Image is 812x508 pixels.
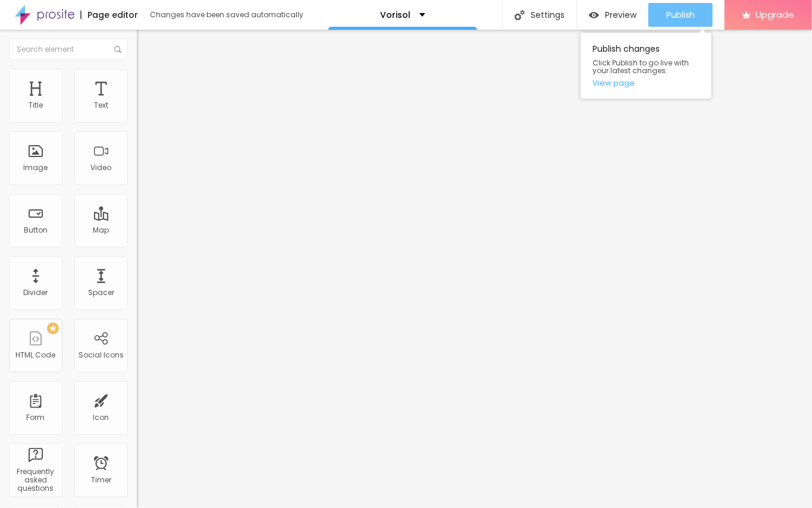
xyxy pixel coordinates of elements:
[93,413,109,422] div: Icon
[114,46,121,53] img: Icone
[29,101,43,109] div: Title
[589,10,599,20] img: view-1.svg
[9,39,128,60] input: Search element
[91,476,111,484] div: Timer
[592,59,700,74] span: Click Publish to go live with your latest changes.
[94,101,108,109] div: Text
[80,11,138,19] div: Page editor
[27,413,45,422] div: Form
[91,164,112,172] div: Video
[24,289,48,297] div: Divider
[137,30,812,508] iframe: Editor
[79,351,124,359] div: Social Icons
[150,11,303,18] div: Changes have been saved automatically
[592,79,700,87] a: View page
[605,10,637,20] span: Preview
[648,3,713,27] button: Publish
[666,10,695,20] span: Publish
[515,10,525,20] img: Icone
[380,11,410,19] p: Vorisol
[755,10,794,20] span: Upgrade
[577,3,648,27] button: Preview
[16,351,56,359] div: HTML Code
[581,33,711,99] div: Publish changes
[12,468,59,493] div: Frequently asked questions
[88,289,114,297] div: Spacer
[93,226,109,234] div: Map
[24,164,48,172] div: Image
[24,226,48,234] div: Button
